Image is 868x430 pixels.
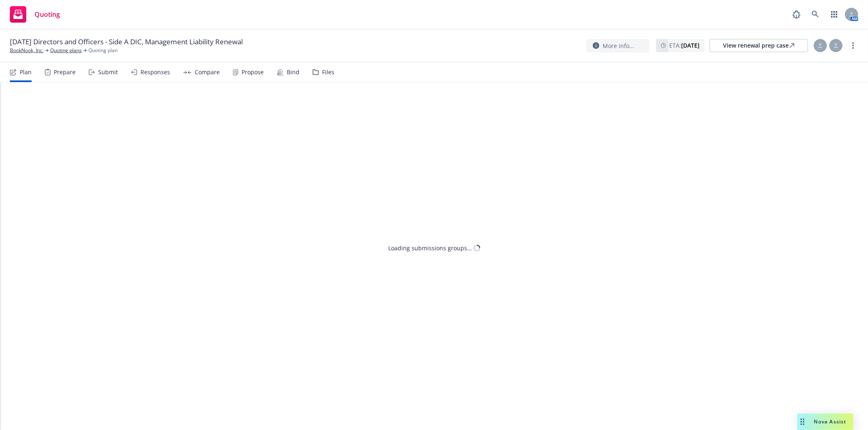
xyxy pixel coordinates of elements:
[140,69,170,75] div: Responses
[788,6,805,23] a: Report a Bug
[388,244,472,252] div: Loading submissions groups...
[669,41,700,50] span: ETA :
[322,69,334,75] div: Files
[10,37,243,47] span: [DATE] Directors and Officers - Side A DIC, Management Liability Renewal
[848,41,858,50] a: more
[50,47,82,54] a: Quoting plans
[826,6,843,23] a: Switch app
[287,69,299,75] div: Bind
[586,39,649,53] button: More info...
[709,39,808,52] a: View renewal prep case
[7,3,63,26] a: Quoting
[242,69,264,75] div: Propose
[88,47,117,54] span: Quoting plan
[10,47,44,54] a: BookNook, Inc.
[814,418,847,425] span: Nova Assist
[195,69,220,75] div: Compare
[681,41,700,49] strong: [DATE]
[98,69,118,75] div: Submit
[797,414,853,430] button: Nova Assist
[54,69,76,75] div: Prepare
[35,11,60,18] span: Quoting
[797,414,808,430] div: Drag to move
[20,69,32,75] div: Plan
[807,6,824,23] a: Search
[603,41,634,50] span: More info...
[723,39,794,52] div: View renewal prep case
